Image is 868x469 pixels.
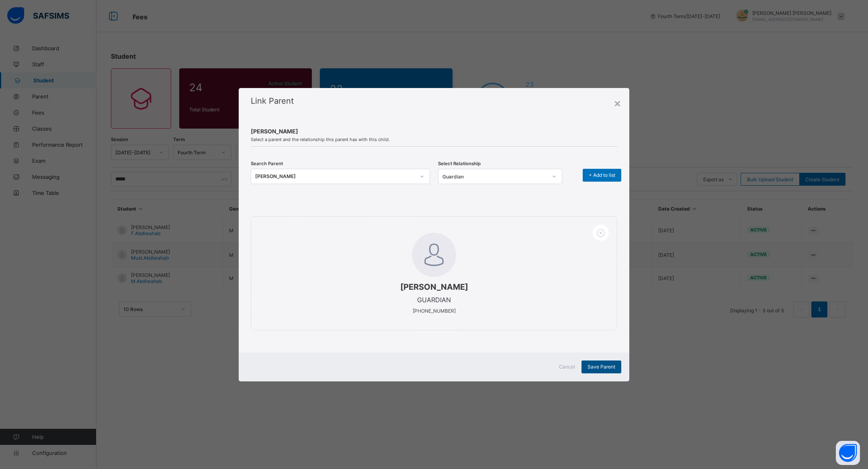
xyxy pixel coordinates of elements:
span: Select a parent and the relationship this parent has with this child. [251,137,617,142]
img: default.svg [412,233,456,277]
span: Select Relationship [438,161,481,166]
span: [PERSON_NAME] [251,128,617,135]
span: Cancel [559,364,575,370]
div: × [614,96,621,110]
span: Link Parent [251,96,294,106]
div: [PERSON_NAME] [255,172,415,180]
span: [PERSON_NAME] [267,282,601,292]
span: + Add to list [589,172,615,178]
span: Save Parent [588,364,615,370]
div: Guardian [442,173,547,179]
button: Open asap [836,441,860,465]
span: Search Parent [251,161,283,166]
span: GUARDIAN [417,296,451,304]
span: [PHONE_NUMBER] [413,308,456,314]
